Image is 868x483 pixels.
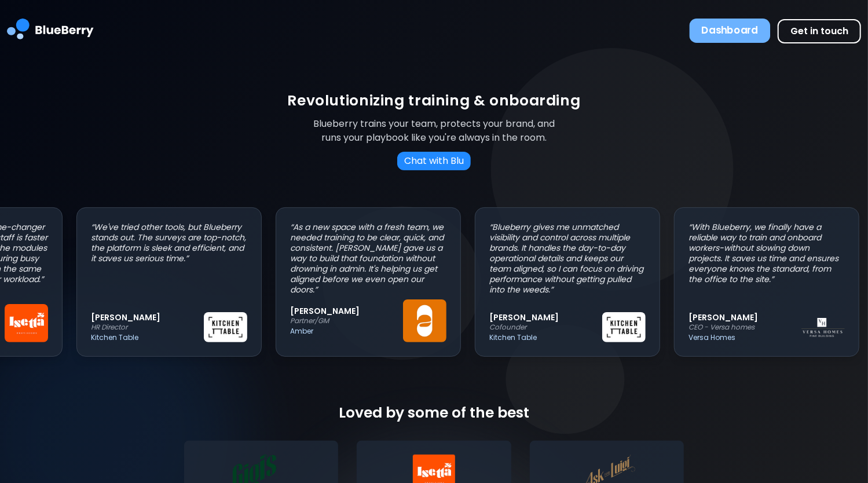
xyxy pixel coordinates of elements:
img: Amber logo [403,299,446,342]
p: CEO - Versa homes [688,323,801,332]
p: Versa Homes [688,333,801,342]
p: Partner/GM [290,316,403,325]
p: HR Director [91,323,204,332]
span: Get in touch [790,24,848,38]
button: Dashboard [690,19,771,43]
img: Kitchen Table logo [602,312,646,342]
h1: Revolutionizing training & onboarding [287,91,580,110]
img: BlueBerry Logo [7,9,94,53]
p: [PERSON_NAME] [91,312,204,323]
p: [PERSON_NAME] [290,306,403,316]
p: Amber [290,327,403,336]
p: Cofounder [489,323,602,332]
p: [PERSON_NAME] [688,312,801,323]
button: Get in touch [778,19,861,43]
a: Dashboard [691,19,768,43]
button: Chat with Blu [397,152,471,170]
p: “ As a new space with a fresh team, we needed training to be clear, quick, and consistent. [PERSO... [290,222,446,295]
img: Versa Homes logo [801,318,845,337]
p: “ With Blueberry, we finally have a reliable way to train and onboard workers-without slowing dow... [688,222,845,284]
p: Kitchen Table [91,333,204,342]
p: [PERSON_NAME] [489,312,602,323]
p: Blueberry trains your team, protects your brand, and runs your playbook like you're always in the... [305,117,564,145]
p: “ Blueberry gives me unmatched visibility and control across multiple brands. It handles the day-... [489,222,646,295]
p: Kitchen Table [489,333,602,342]
img: Kitchen Table logo [204,312,247,342]
p: “ We've tried other tools, but Blueberry stands out. The surveys are top-notch, the platform is s... [91,222,247,264]
h2: Loved by some of the best [184,403,684,422]
img: Isetta logo [5,304,48,342]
